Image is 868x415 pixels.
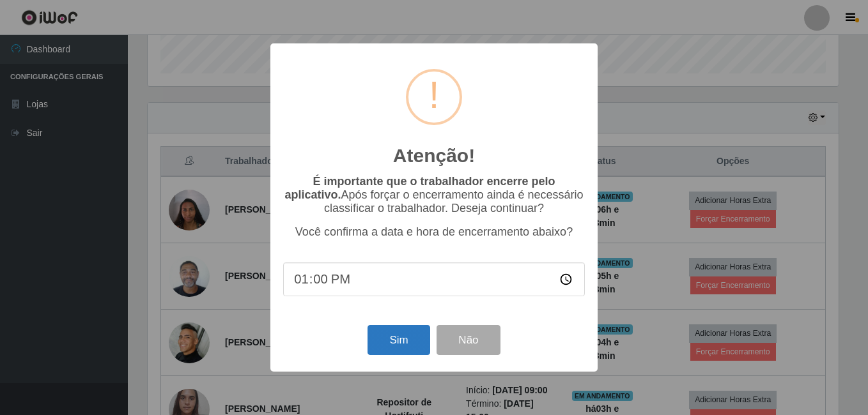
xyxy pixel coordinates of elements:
button: Sim [368,325,430,355]
button: Não [437,325,500,355]
h2: Atenção! [393,144,475,167]
b: É importante que o trabalhador encerre pelo aplicativo. [284,175,555,201]
p: Você confirma a data e hora de encerramento abaixo? [283,225,585,239]
p: Após forçar o encerramento ainda é necessário classificar o trabalhador. Deseja continuar? [283,175,585,215]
